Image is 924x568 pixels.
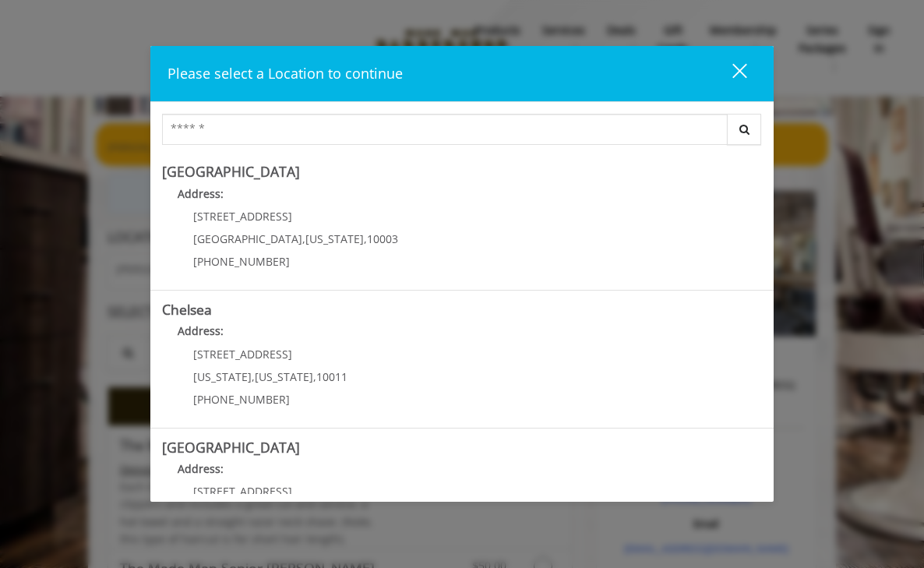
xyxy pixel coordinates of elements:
div: close dialog [714,62,746,86]
b: [GEOGRAPHIC_DATA] [162,162,300,181]
span: [STREET_ADDRESS] [193,209,292,224]
span: 10011 [316,369,347,384]
span: [PHONE_NUMBER] [193,254,290,269]
span: , [364,231,367,246]
span: , [252,369,255,384]
span: [US_STATE] [255,369,313,384]
b: Address: [178,323,224,338]
span: [US_STATE] [193,369,252,384]
span: Please select a Location to continue [168,64,403,83]
button: close dialog [704,58,756,90]
span: [STREET_ADDRESS] [193,347,292,362]
b: Address: [178,186,224,201]
b: Address: [178,461,224,476]
span: 10003 [367,231,398,246]
input: Search Center [162,114,728,145]
span: [US_STATE] [305,231,364,246]
span: , [302,231,305,246]
b: Chelsea [162,300,212,319]
span: [GEOGRAPHIC_DATA] [193,231,302,246]
i: Search button [735,124,753,135]
span: , [313,369,316,384]
div: Center Select [162,114,762,153]
b: [GEOGRAPHIC_DATA] [162,438,300,457]
span: [PHONE_NUMBER] [193,392,290,407]
span: [STREET_ADDRESS] [193,484,292,499]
